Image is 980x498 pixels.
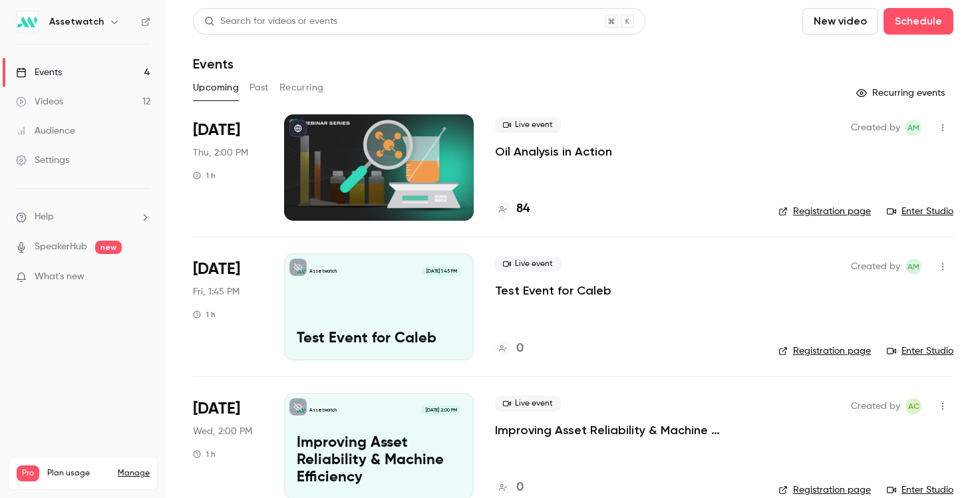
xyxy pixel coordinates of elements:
span: Live event [495,256,561,272]
a: Test Event for CalebAssetwatch[DATE] 1:45 PMTest Event for Caleb [284,253,474,360]
a: SpeakerHub [35,240,87,254]
span: [DATE] [193,120,240,141]
span: [DATE] [193,398,240,420]
span: new [95,241,122,254]
p: Test Event for Caleb [297,330,461,348]
span: Auburn Meadows [905,259,921,275]
a: Registration page [778,483,871,497]
li: help-dropdown-opener [16,210,150,224]
p: Assetwatch [309,407,337,414]
span: [DATE] [193,259,240,280]
a: 84 [495,200,530,218]
h4: 84 [516,200,530,218]
span: Pro [17,465,39,481]
span: [DATE] 2:00 PM [421,406,460,415]
a: 0 [495,340,524,358]
div: Events [16,66,62,79]
button: Upcoming [193,77,239,98]
a: Oil Analysis in Action [495,144,612,160]
h1: Events [193,56,234,72]
div: Sep 25 Thu, 2:00 PM (America/New York) [193,114,263,221]
span: Auburn Meadows [905,120,921,136]
button: Recurring events [850,82,953,104]
div: Search for videos or events [204,15,337,29]
p: Improving Asset Reliability & Machine Efficiency [297,435,461,486]
div: Oct 3 Fri, 1:45 PM (America/New York) [193,253,263,360]
span: Created by [851,259,900,275]
a: Manage [118,468,150,479]
button: New video [802,8,878,35]
button: Schedule [884,8,953,35]
span: Live event [495,396,561,412]
div: Audience [16,124,75,138]
a: 0 [495,479,524,497]
h6: Assetwatch [49,15,104,29]
span: Created by [851,120,900,136]
h4: 0 [516,340,524,358]
a: Registration page [778,205,871,218]
a: Enter Studio [887,344,953,358]
span: Help [35,210,54,224]
a: Improving Asset Reliability & Machine Efficiency [495,422,757,438]
a: Registration page [778,344,871,358]
button: Recurring [279,77,324,98]
button: Past [249,77,269,98]
a: Enter Studio [887,483,953,497]
span: [DATE] 1:45 PM [422,267,460,276]
a: Enter Studio [887,205,953,218]
span: Plan usage [47,468,110,479]
div: 1 h [193,309,216,320]
div: Settings [16,154,69,167]
span: Fri, 1:45 PM [193,285,240,299]
img: Assetwatch [17,11,38,33]
div: Videos [16,95,63,108]
span: Created by [851,398,900,414]
h4: 0 [516,479,524,497]
span: Live event [495,117,561,133]
span: AC [908,398,919,414]
span: Thu, 2:00 PM [193,146,248,160]
a: Test Event for Caleb [495,283,611,299]
div: 1 h [193,449,216,459]
span: Wed, 2:00 PM [193,425,252,438]
div: 1 h [193,170,216,181]
span: Adam Creamer [905,398,921,414]
span: What's new [35,270,84,284]
span: AM [907,259,919,275]
span: AM [907,120,919,136]
p: Assetwatch [309,268,337,275]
